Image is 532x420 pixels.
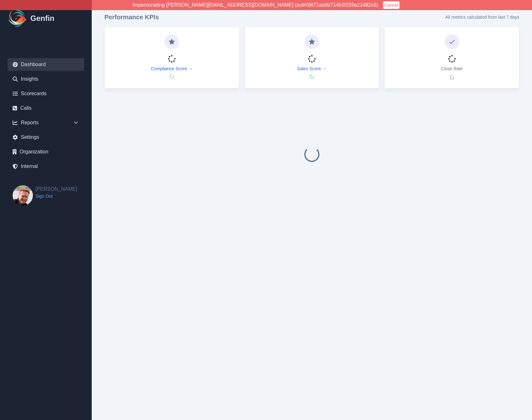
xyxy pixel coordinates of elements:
[383,1,399,9] button: Cancel
[441,65,463,72] p: Close Rate
[8,131,84,144] a: Settings
[8,160,84,173] a: Internal
[8,102,84,114] a: Calls
[8,145,84,158] a: Organization
[8,8,28,28] img: Logo
[8,73,84,85] a: Insights
[297,65,326,72] a: Sales Score →
[35,185,77,193] h2: [PERSON_NAME]
[445,14,519,20] p: All metrics calculated from last 7 days
[13,185,33,206] img: Brian Dunagan
[104,13,159,22] h3: Performance KPIs
[8,87,84,100] a: Scorecards
[8,116,84,129] div: Reports
[30,13,54,23] h1: Genfin
[35,193,77,199] a: Sign Out
[8,58,84,71] a: Dashboard
[151,65,193,72] a: Compliance Score →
